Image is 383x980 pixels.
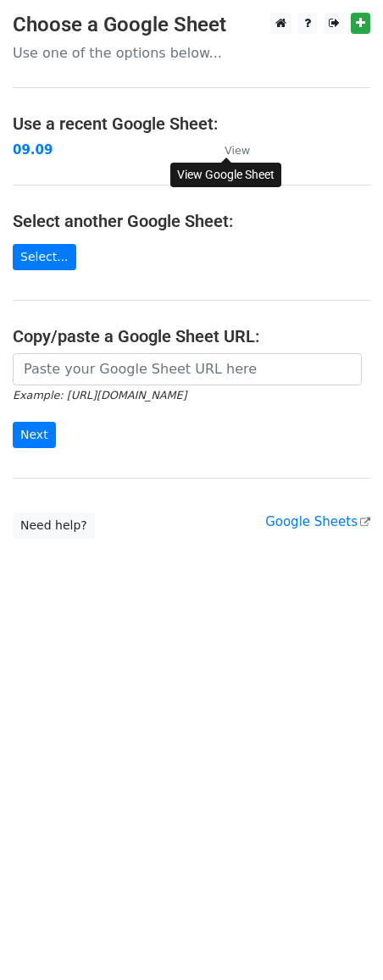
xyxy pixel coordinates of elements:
[170,163,281,187] div: View Google Sheet
[208,142,250,158] a: View
[13,114,370,134] h4: Use a recent Google Sheet:
[13,13,370,37] h3: Choose a Google Sheet
[13,44,370,62] p: Use one of the options below...
[13,389,186,401] small: Example: [URL][DOMAIN_NAME]
[298,899,383,980] iframe: Chat Widget
[265,514,370,529] a: Google Sheets
[13,244,76,270] a: Select...
[225,144,250,157] small: View
[13,142,53,158] a: 09.09
[298,899,383,980] div: Sohbet Aracı
[13,211,370,231] h4: Select another Google Sheet:
[13,353,362,385] input: Paste your Google Sheet URL here
[13,326,370,346] h4: Copy/paste a Google Sheet URL:
[13,422,56,448] input: Next
[13,512,95,539] a: Need help?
